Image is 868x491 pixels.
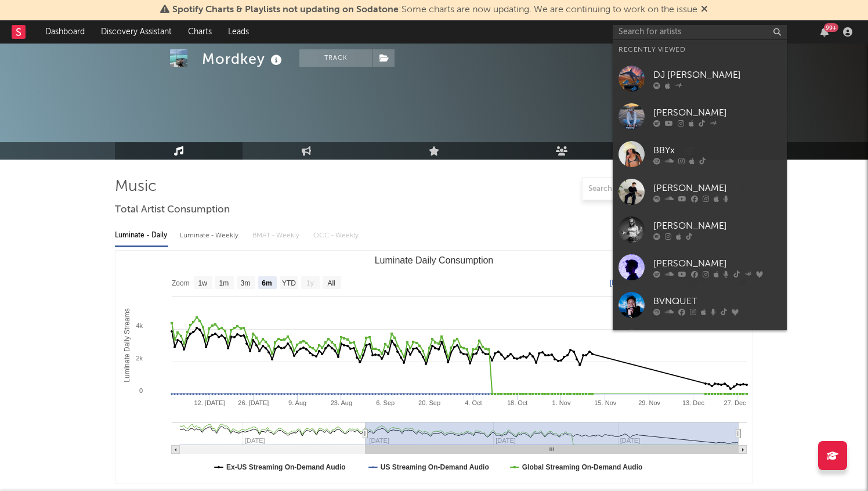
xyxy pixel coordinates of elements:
[219,279,229,287] text: 1m
[613,211,787,248] a: [PERSON_NAME]
[262,279,272,287] text: 6m
[136,355,143,362] text: 2k
[375,255,494,265] text: Luminate Daily Consumption
[613,173,787,211] a: [PERSON_NAME]
[610,279,632,287] text: [DATE]
[820,27,829,37] button: 99+
[613,135,787,173] a: BBYx
[198,279,208,287] text: 1w
[613,286,787,324] a: BVNQUET
[37,20,93,44] a: Dashboard
[123,308,131,382] text: Luminate Daily Streams
[331,399,352,406] text: 23. Aug
[299,49,372,67] button: Track
[701,5,708,15] span: Dismiss
[552,399,571,406] text: 1. Nov
[136,322,143,329] text: 4k
[507,399,527,406] text: 18. Oct
[238,399,269,406] text: 26. [DATE]
[613,248,787,286] a: [PERSON_NAME]
[613,324,787,362] a: ryomusicc
[115,251,753,483] svg: Luminate Daily Consumption
[115,226,168,245] div: Luminate - Daily
[653,106,781,120] div: [PERSON_NAME]
[180,20,220,44] a: Charts
[202,49,285,68] div: Mordkey
[172,5,697,15] span: : Some charts are now updating. We are continuing to work on the issue
[139,387,143,394] text: 0
[282,279,296,287] text: YTD
[613,25,787,39] input: Search for artists
[180,226,241,245] div: Luminate - Weekly
[241,279,251,287] text: 3m
[653,68,781,82] div: DJ [PERSON_NAME]
[226,463,346,471] text: Ex-US Streaming On-Demand Audio
[327,279,335,287] text: All
[381,463,489,471] text: US Streaming On-Demand Audio
[583,185,705,194] input: Search by song name or URL
[619,43,781,57] div: Recently Viewed
[306,279,314,287] text: 1y
[638,399,660,406] text: 29. Nov
[220,20,257,44] a: Leads
[653,257,781,270] div: [PERSON_NAME]
[465,399,482,406] text: 4. Oct
[418,399,440,406] text: 20. Sep
[653,181,781,195] div: [PERSON_NAME]
[93,20,180,44] a: Discovery Assistant
[653,219,781,233] div: [PERSON_NAME]
[376,399,395,406] text: 6. Sep
[613,60,787,98] a: DJ [PERSON_NAME]
[115,203,230,217] span: Total Artist Consumption
[682,399,704,406] text: 13. Dec
[194,399,225,406] text: 12. [DATE]
[522,463,643,471] text: Global Streaming On-Demand Audio
[653,143,781,157] div: BBYx
[824,23,838,32] div: 99 +
[653,294,781,308] div: BVNQUET
[594,399,616,406] text: 15. Nov
[172,5,399,15] span: Spotify Charts & Playlists not updating on Sodatone
[613,98,787,135] a: [PERSON_NAME]
[288,399,306,406] text: 9. Aug
[172,279,190,287] text: Zoom
[724,399,746,406] text: 27. Dec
